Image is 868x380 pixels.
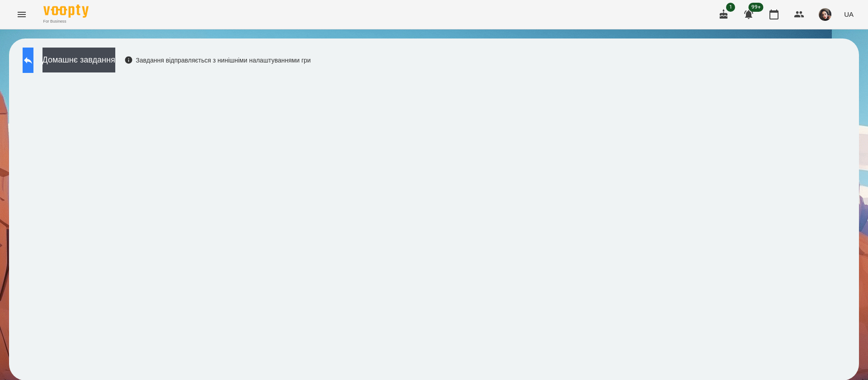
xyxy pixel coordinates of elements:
[844,10,854,19] span: UA
[43,19,89,24] span: For Business
[749,3,764,12] span: 99+
[124,56,311,65] div: Завдання відправляється з нинішніми налаштуваннями гри
[11,4,33,25] button: Menu
[840,6,857,23] button: UA
[43,5,89,18] img: Voopty Logo
[726,3,735,12] span: 1
[42,48,115,72] button: Домашнє завдання
[819,8,831,21] img: 415cf204168fa55e927162f296ff3726.jpg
